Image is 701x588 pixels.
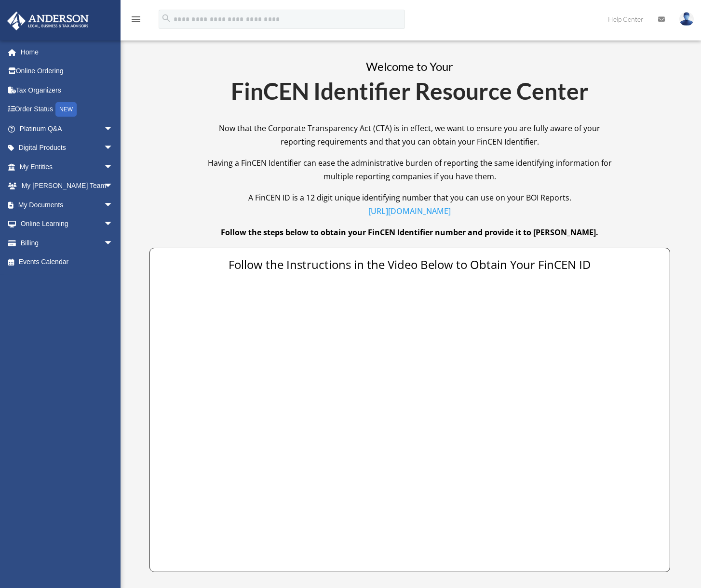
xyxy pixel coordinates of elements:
i: search [161,13,172,24]
a: Order StatusNEW [7,100,128,120]
a: menu [130,17,142,25]
span: arrow_drop_down [104,119,123,139]
a: Platinum Q&Aarrow_drop_down [7,119,128,138]
h1: FinCEN Identifier Resource Center [149,80,670,107]
p: Welcome to Your [149,56,670,77]
p: Now that the Corporate Transparency Act (CTA) is in effect, we want to ensure you are fully aware... [207,121,612,156]
strong: Follow the steps below to obtain your FinCEN Identifier number and provide it to [PERSON_NAME]. [221,227,598,238]
img: Anderson Advisors Platinum Portal [4,12,92,30]
span: arrow_drop_down [104,214,123,234]
img: User Pic [679,12,694,26]
a: Online Ordering [7,62,128,81]
a: Online Learningarrow_drop_down [7,214,128,234]
a: Events Calendar [7,253,128,272]
span: arrow_drop_down [104,138,123,158]
a: Tax Organizers [7,80,128,100]
a: My Entitiesarrow_drop_down [7,157,128,176]
a: Billingarrow_drop_down [7,233,128,253]
a: Home [7,42,128,62]
p: Having a FinCEN Identifier can ease the administrative burden of reporting the same identifying i... [207,156,612,191]
span: arrow_drop_down [104,157,123,177]
a: Digital Productsarrow_drop_down [7,138,128,158]
iframe: How to Obtain a FINCEN ID V2 [160,281,660,562]
a: My [PERSON_NAME] Teamarrow_drop_down [7,176,128,196]
span: arrow_drop_down [104,233,123,253]
p: Follow the Instructions in the Video Below to Obtain Your FinCEN ID [207,258,612,272]
span: arrow_drop_down [104,195,123,215]
div: NEW [55,102,77,117]
a: My Documentsarrow_drop_down [7,195,128,214]
span: arrow_drop_down [104,176,123,196]
p: A FinCEN ID is a 12 digit unique identifying number that you can use on your BOI Reports. [207,191,612,226]
a: [URL][DOMAIN_NAME] [368,206,451,221]
i: menu [130,13,142,25]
